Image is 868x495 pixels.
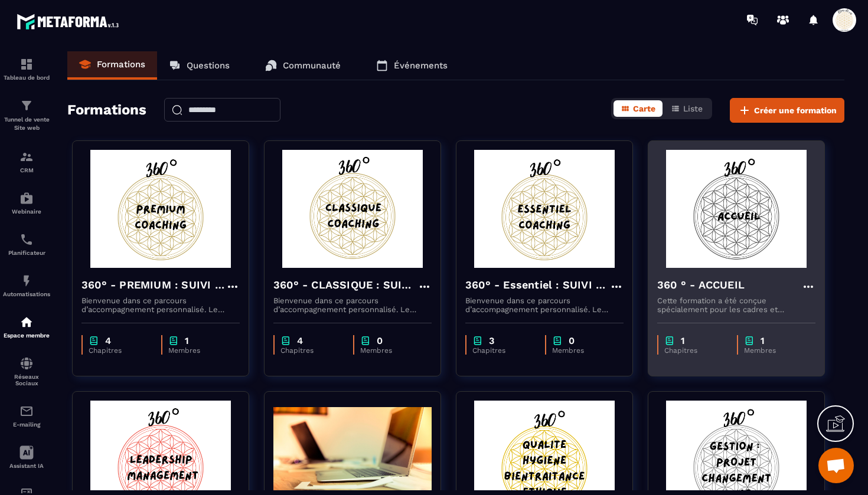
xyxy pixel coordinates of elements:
span: Carte [633,104,655,113]
a: Événements [364,51,459,80]
p: Webinaire [3,208,50,215]
a: automationsautomationsEspace membre [3,306,50,348]
p: Chapitres [664,346,725,355]
p: Événements [394,60,448,71]
a: formationformationCRM [3,141,50,182]
a: formationformationTunnel de vente Site web [3,90,50,141]
p: CRM [3,167,50,173]
a: Assistant IA [3,437,50,478]
p: 0 [569,335,575,346]
img: automations [19,274,34,288]
p: Formations [97,59,145,70]
p: Chapitres [89,346,149,355]
img: chapter [168,335,179,346]
img: formation-background [273,150,432,268]
img: chapter [744,335,755,346]
a: social-networksocial-networkRéseaux Sociaux [3,348,50,395]
p: Cette formation a été conçue spécialement pour les cadres et responsables du secteur santé, médic... [657,296,815,314]
a: automationsautomationsAutomatisations [3,265,50,306]
a: formation-background360 ° - ACCUEILCette formation a été conçue spécialement pour les cadres et r... [648,140,840,391]
p: Chapitres [280,346,341,355]
img: scheduler [19,232,34,247]
p: Tunnel de vente Site web [3,116,50,132]
div: Ouvrir le chat [818,448,854,483]
a: emailemailE-mailing [3,395,50,437]
img: automations [19,191,34,205]
p: Bienvenue dans ce parcours d’accompagnement personnalisé. Le coaching que vous commencez aujourd’... [273,296,432,314]
img: chapter [664,335,675,346]
h2: Formations [67,98,146,123]
p: Membres [360,346,420,355]
img: chapter [280,335,291,346]
a: schedulerschedulerPlanificateur [3,224,50,265]
img: formation-background [81,150,240,268]
p: 1 [185,335,189,346]
button: Carte [614,100,663,117]
p: Membres [168,346,228,355]
p: Automatisations [3,291,50,297]
p: Réseaux Sociaux [3,373,50,386]
a: Questions [157,51,242,80]
img: formation [19,57,34,71]
p: 4 [105,335,111,346]
img: social-network [19,356,34,371]
span: Créer une formation [754,104,837,116]
p: Bienvenue dans ce parcours d’accompagnement personnalisé. Le coaching que vous commencez aujourd’... [465,296,624,314]
img: formation [19,99,34,113]
img: formation [19,150,34,164]
h4: 360° - CLASSIQUE : SUIVI DE VOTRE COACHING [273,277,417,293]
img: formation-background [657,150,815,268]
p: Membres [552,346,612,355]
p: 1 [761,335,765,346]
p: Membres [744,346,804,355]
img: email [19,404,34,418]
button: Créer une formation [730,98,844,123]
p: Chapitres [472,346,533,355]
p: E-mailing [3,421,50,428]
p: Tableau de bord [3,74,50,81]
h4: 360° - PREMIUM : SUIVI DE VOTRE COACHING [81,277,226,293]
a: Communauté [253,51,353,80]
img: formation-background [465,150,624,268]
p: 4 [297,335,303,346]
a: formation-background360° - Essentiel : SUIVI DE VOTRE COACHINGBienvenue dans ce parcours d’accomp... [456,140,648,391]
img: chapter [360,335,371,346]
h4: 360° - Essentiel : SUIVI DE VOTRE COACHING [465,277,609,293]
p: 3 [489,335,494,346]
span: Liste [683,104,703,113]
p: Espace membre [3,332,50,339]
a: formation-background360° - PREMIUM : SUIVI DE VOTRE COACHINGBienvenue dans ce parcours d’accompag... [72,140,264,391]
p: Planificateur [3,250,50,256]
p: Questions [187,60,230,71]
p: Assistant IA [3,463,50,469]
p: 1 [681,335,685,346]
a: formation-background360° - CLASSIQUE : SUIVI DE VOTRE COACHINGBienvenue dans ce parcours d’accomp... [264,140,456,391]
img: chapter [552,335,563,346]
p: Communauté [283,60,341,71]
img: logo [17,11,123,32]
a: automationsautomationsWebinaire [3,182,50,224]
p: Bienvenue dans ce parcours d’accompagnement personnalisé. Le coaching que vous commencez aujourd’... [81,296,240,314]
img: automations [19,315,34,329]
p: 0 [377,335,383,346]
a: Formations [67,51,157,80]
img: chapter [472,335,483,346]
img: chapter [89,335,99,346]
a: formationformationTableau de bord [3,48,50,90]
button: Liste [664,100,710,117]
h4: 360 ° - ACCUEIL [657,277,745,293]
